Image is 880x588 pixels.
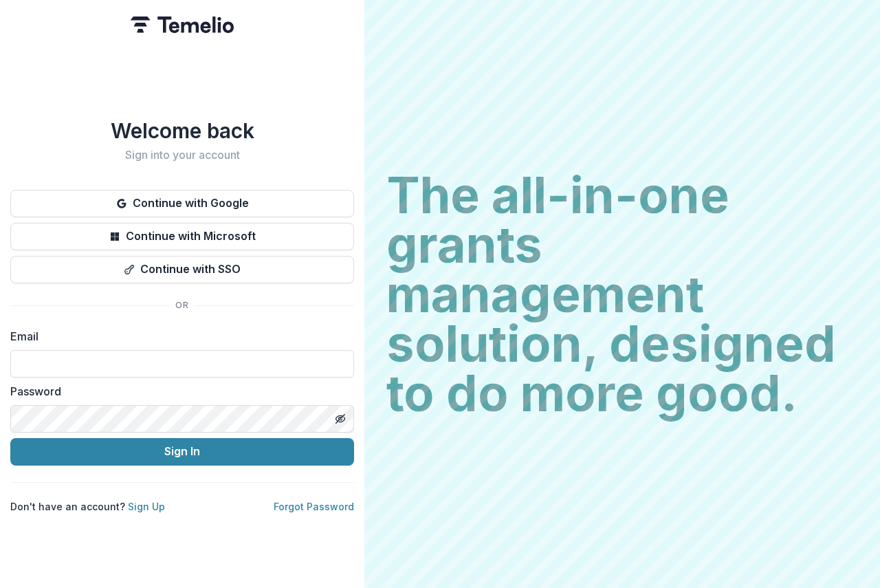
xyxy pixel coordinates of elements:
[10,383,346,400] label: Password
[10,190,354,217] button: Continue with Google
[10,118,354,143] h1: Welcome back
[10,438,354,466] button: Sign In
[10,223,354,250] button: Continue with Microsoft
[10,328,346,345] label: Email
[10,149,354,162] h2: Sign into your account
[10,256,354,283] button: Continue with SSO
[10,499,165,514] p: Don't have an account?
[274,501,354,512] a: Forgot Password
[128,501,165,512] a: Sign Up
[131,17,234,33] img: Temelio
[329,408,351,430] button: Toggle password visibility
